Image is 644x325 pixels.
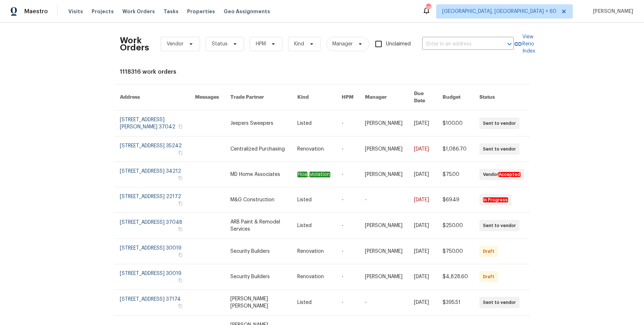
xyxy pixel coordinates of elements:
th: Trade Partner [225,84,292,110]
span: Manager [332,40,353,48]
span: [GEOGRAPHIC_DATA], [GEOGRAPHIC_DATA] + 60 [442,8,556,15]
button: Copy Address [177,149,184,156]
td: Centralized Purchasing [225,137,292,162]
td: - [336,110,359,137]
td: - [359,187,408,213]
td: [PERSON_NAME] [359,162,408,187]
td: Listed [292,187,336,213]
span: Work Orders [122,8,155,15]
button: Open [504,39,514,49]
td: [PERSON_NAME] [PERSON_NAME] [225,290,292,316]
input: Enter in an address [422,39,494,50]
td: Listed [292,213,336,239]
td: - [336,264,359,290]
span: Geo Assignments [224,8,270,15]
td: MD Home Associates [225,162,292,187]
td: [PERSON_NAME] [359,239,408,264]
td: Renovation [292,264,336,290]
td: Jeepers Sweepers [225,110,292,137]
td: - [336,137,359,162]
div: 1118316 work orders [120,68,524,75]
th: Manager [359,84,408,110]
th: Address [114,84,189,110]
a: View Reno Index [514,33,535,55]
th: Kind [292,84,336,110]
button: Copy Address [177,200,184,207]
td: - [336,162,359,187]
button: Copy Address [177,252,184,258]
span: Visits [68,8,83,15]
td: [PERSON_NAME] [359,137,408,162]
div: 587 [426,4,431,11]
button: Copy Address [177,123,184,130]
td: - [336,187,359,213]
span: Properties [187,8,215,15]
span: [PERSON_NAME] [590,8,633,15]
th: HPM [336,84,359,110]
td: M&G Construction [225,187,292,213]
td: Security Builders [225,239,292,264]
th: Budget [437,84,474,110]
td: Renovation [292,137,336,162]
td: Listed [292,110,336,137]
span: Tasks [164,9,179,14]
td: - [336,239,359,264]
span: Status [212,40,228,48]
span: Kind [294,40,304,48]
span: Unclaimed [386,40,411,48]
td: Renovation [292,239,336,264]
td: Listed [292,290,336,316]
h2: Work Orders [120,37,149,51]
span: Maestro [24,8,48,15]
button: Copy Address [177,303,184,309]
span: Projects [92,8,114,15]
td: [PERSON_NAME] [359,213,408,239]
td: ARB Paint & Remodel Services [225,213,292,239]
span: Vendor [167,40,184,48]
button: Copy Address [177,175,184,181]
th: Messages [189,84,225,110]
td: - [336,290,359,316]
td: _ [292,162,336,187]
td: Security Builders [225,264,292,290]
td: - [359,290,408,316]
td: - [336,213,359,239]
th: Status [474,84,530,110]
span: HPM [256,40,266,48]
button: Copy Address [177,277,184,284]
th: Due Date [408,84,437,110]
td: [PERSON_NAME] [359,110,408,137]
td: [PERSON_NAME] [359,264,408,290]
button: Copy Address [177,226,184,232]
